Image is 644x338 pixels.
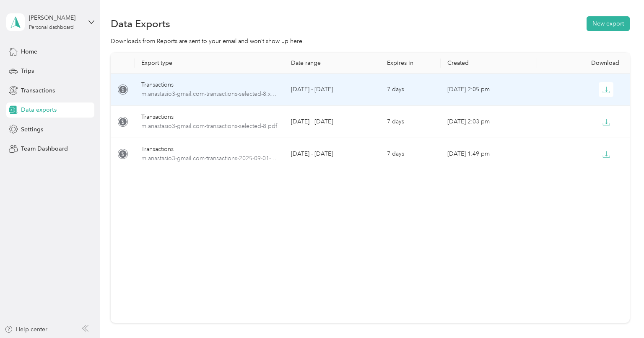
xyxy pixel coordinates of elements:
span: Settings [21,125,43,134]
div: Personal dashboard [29,25,74,30]
td: 7 days [380,74,441,106]
span: Data exports [21,105,57,114]
span: Team Dashboard [21,144,68,153]
div: Transactions [141,113,277,122]
td: 7 days [380,138,441,170]
td: [DATE] - [DATE] [284,106,381,138]
div: [PERSON_NAME] [29,13,81,22]
td: [DATE] 1:49 pm [441,138,537,170]
td: [DATE] - [DATE] [284,138,381,170]
span: Trips [21,67,34,75]
td: [DATE] 2:03 pm [441,106,537,138]
th: Created [441,53,537,74]
td: [DATE] - [DATE] [284,74,381,106]
th: Export type [135,53,284,74]
div: Downloads from Reports are sent to your email and won’t show up here. [111,37,630,46]
div: Download [544,59,627,67]
div: Transactions [141,145,277,154]
div: Transactions [141,80,277,90]
button: New export [587,16,630,31]
th: Date range [284,53,381,74]
td: 7 days [380,106,441,138]
td: [DATE] 2:05 pm [441,74,537,106]
span: m.anastasio3-gmail.com-transactions-selected-8.pdf [141,122,277,131]
span: m.anastasio3-gmail.com-transactions-2025-09-01-2025-09-30.pdf [141,154,277,163]
button: Help center [5,325,47,334]
th: Expires in [380,53,441,74]
span: Transactions [21,86,55,95]
iframe: Everlance-gr Chat Button Frame [597,291,644,338]
span: Home [21,47,37,56]
span: m.anastasio3-gmail.com-transactions-selected-8.xlsx [141,90,277,99]
h1: Data Exports [111,19,170,28]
